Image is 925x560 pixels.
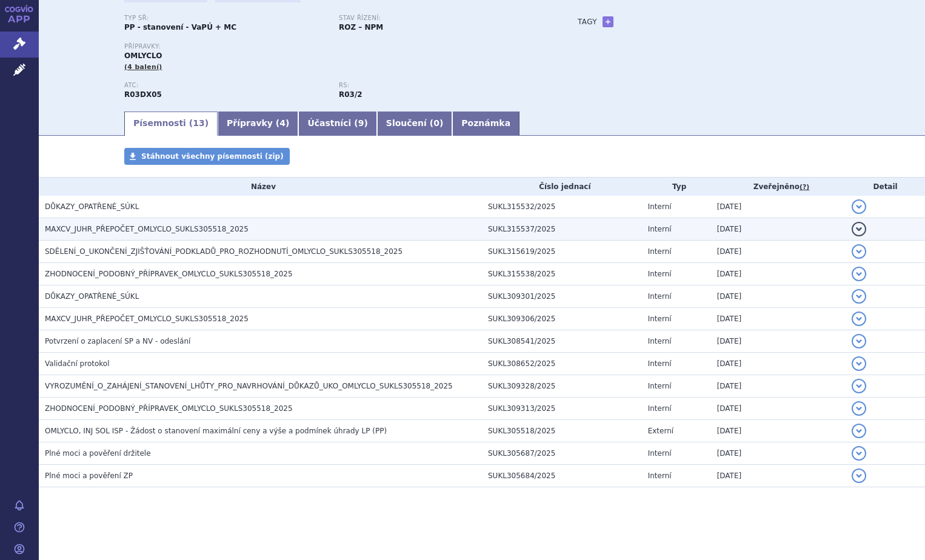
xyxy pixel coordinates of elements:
td: [DATE] [711,196,846,218]
td: SUKL309313/2025 [482,398,642,420]
td: [DATE] [711,442,846,465]
td: [DATE] [711,263,846,285]
td: SUKL315538/2025 [482,263,642,285]
strong: OMALIZUMAB [124,90,162,99]
span: ZHODNOCENÍ_PODOBNÝ_PŘÍPRAVEK_OMLYCLO_SUKLS305518_2025 [45,270,293,278]
p: Přípravky: [124,43,553,50]
button: detail [852,222,866,236]
td: SUKL308541/2025 [482,330,642,353]
span: MAXCV_JUHR_PŘEPOČET_OMLYCLO_SUKLS305518_2025 [45,225,249,233]
button: detail [852,424,866,438]
p: Typ SŘ: [124,15,327,22]
span: Interní [648,270,672,278]
td: [DATE] [711,398,846,420]
button: detail [852,267,866,281]
span: Interní [648,315,672,323]
span: 13 [193,118,204,128]
a: Písemnosti (13) [124,112,218,136]
p: ATC: [124,82,327,89]
th: Zveřejněno [711,178,846,196]
span: 4 [279,118,286,128]
a: Stáhnout všechny písemnosti (zip) [124,148,290,165]
th: Detail [846,178,925,196]
td: [DATE] [711,218,846,241]
td: SUKL305687/2025 [482,442,642,465]
span: Interní [648,292,672,301]
span: Plné moci a pověření ZP [45,472,133,480]
td: SUKL315619/2025 [482,241,642,263]
span: Interní [648,472,672,480]
span: Validační protokol [45,359,110,368]
button: detail [852,446,866,461]
td: [DATE] [711,241,846,263]
span: OMLYCLO, INJ SOL ISP - Žádost o stanovení maximální ceny a výše a podmínek úhrady LP (PP) [45,427,387,435]
th: Typ [642,178,711,196]
span: Interní [648,382,672,390]
th: Číslo jednací [482,178,642,196]
span: 0 [433,118,439,128]
td: SUKL309306/2025 [482,308,642,330]
span: Interní [648,404,672,413]
button: detail [852,199,866,214]
span: Stáhnout všechny písemnosti (zip) [141,152,284,161]
h3: Tagy [578,15,597,29]
td: SUKL315537/2025 [482,218,642,241]
span: Interní [648,247,672,256]
span: DŮKAZY_OPATŘENÉ_SÚKL [45,292,139,301]
a: + [603,16,613,27]
button: detail [852,468,866,483]
a: Poznámka [452,112,519,136]
p: Stav řízení: [339,15,541,22]
span: Interní [648,449,672,458]
td: [DATE] [711,308,846,330]
td: SUKL315532/2025 [482,196,642,218]
strong: PP - stanovení - VaPÚ + MC [124,23,236,32]
span: VYROZUMĚNÍ_O_ZAHÁJENÍ_STANOVENÍ_LHŮTY_PRO_NAVRHOVÁNÍ_DŮKAZŮ_UKO_OMLYCLO_SUKLS305518_2025 [45,382,453,390]
span: Interní [648,202,672,211]
span: Externí [648,427,673,435]
td: [DATE] [711,285,846,308]
td: [DATE] [711,420,846,442]
a: Sloučení (0) [377,112,452,136]
span: Plné moci a pověření držitele [45,449,151,458]
button: detail [852,312,866,326]
span: OMLYCLO [124,52,162,60]
button: detail [852,244,866,259]
button: detail [852,334,866,348]
span: Interní [648,225,672,233]
button: detail [852,401,866,416]
td: SUKL309301/2025 [482,285,642,308]
span: MAXCV_JUHR_PŘEPOČET_OMLYCLO_SUKLS305518_2025 [45,315,249,323]
th: Název [39,178,482,196]
a: Účastníci (9) [298,112,376,136]
td: [DATE] [711,330,846,353]
strong: omalizumab [339,90,362,99]
p: RS: [339,82,541,89]
td: [DATE] [711,353,846,375]
span: DŮKAZY_OPATŘENÉ_SÚKL [45,202,139,211]
strong: ROZ – NPM [339,23,383,32]
span: 9 [358,118,364,128]
button: detail [852,356,866,371]
span: ZHODNOCENÍ_PODOBNÝ_PŘÍPRAVEK_OMLYCLO_SUKLS305518_2025 [45,404,293,413]
td: [DATE] [711,375,846,398]
button: detail [852,379,866,393]
abbr: (?) [800,183,809,192]
span: Potvrzení o zaplacení SP a NV - odeslání [45,337,190,345]
span: SDĚLENÍ_O_UKONČENÍ_ZJIŠŤOVÁNÍ_PODKLADŮ_PRO_ROZHODNUTÍ_OMLYCLO_SUKLS305518_2025 [45,247,402,256]
a: Přípravky (4) [218,112,298,136]
button: detail [852,289,866,304]
td: [DATE] [711,465,846,487]
span: Interní [648,359,672,368]
span: (4 balení) [124,63,162,71]
td: SUKL309328/2025 [482,375,642,398]
td: SUKL308652/2025 [482,353,642,375]
td: SUKL305518/2025 [482,420,642,442]
span: Interní [648,337,672,345]
td: SUKL305684/2025 [482,465,642,487]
